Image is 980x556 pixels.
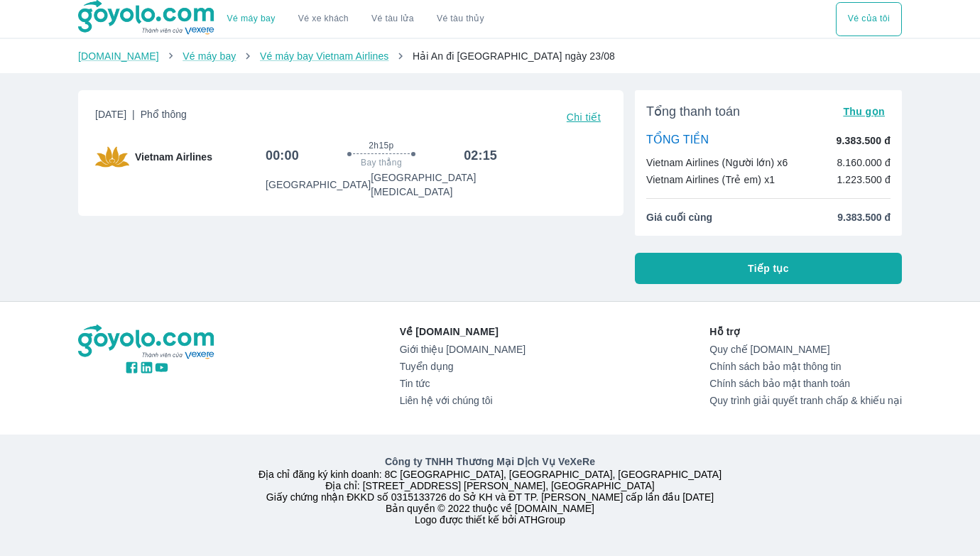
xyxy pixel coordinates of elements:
[227,13,276,24] a: Vé máy bay
[709,344,902,355] a: Quy chế [DOMAIN_NAME]
[837,102,891,121] button: Thu gọn
[425,2,496,36] button: Vé tàu thủy
[141,109,187,120] span: Phổ thông
[135,150,212,164] span: Vietnam Airlines
[371,170,497,199] p: [GEOGRAPHIC_DATA] [MEDICAL_DATA]
[464,147,497,164] h6: 02:15
[266,178,371,192] p: [GEOGRAPHIC_DATA]
[298,13,349,24] a: Vé xe khách
[413,50,615,62] span: Hải An đi [GEOGRAPHIC_DATA] ngày 23/08
[837,156,891,170] p: 8.160.000 đ
[635,253,902,284] button: Tiếp tục
[646,133,709,148] p: TỔNG TIỀN
[709,378,902,389] a: Chính sách bảo mật thanh toán
[260,50,389,62] a: Vé máy bay Vietnam Airlines
[81,454,899,469] p: Công ty TNHH Thương Mại Dịch Vụ VeXeRe
[183,50,236,62] a: Vé máy bay
[836,2,902,36] button: Vé của tôi
[400,378,526,389] a: Tin tức
[837,173,891,187] p: 1.223.500 đ
[646,210,712,224] span: Giá cuối cùng
[95,107,187,127] span: [DATE]
[709,325,902,339] p: Hỗ trợ
[132,109,135,120] span: |
[70,454,910,525] div: Địa chỉ đăng ký kinh doanh: 8C [GEOGRAPHIC_DATA], [GEOGRAPHIC_DATA], [GEOGRAPHIC_DATA] Địa chỉ: [...
[836,2,902,36] div: choose transportation mode
[400,344,526,355] a: Giới thiệu [DOMAIN_NAME]
[266,147,299,164] h6: 00:00
[369,140,393,151] span: 2h15p
[78,49,902,63] nav: breadcrumb
[361,157,402,168] span: Bay thẳng
[78,50,159,62] a: [DOMAIN_NAME]
[837,133,891,148] p: 9.383.500 đ
[400,361,526,372] a: Tuyển dụng
[561,107,606,127] button: Chi tiết
[709,395,902,406] a: Quy trình giải quyết tranh chấp & khiếu nại
[400,325,526,339] p: Về [DOMAIN_NAME]
[78,325,216,360] img: logo
[646,173,775,187] p: Vietnam Airlines (Trẻ em) x1
[843,106,885,117] span: Thu gọn
[709,361,902,372] a: Chính sách bảo mật thông tin
[748,261,789,276] span: Tiếp tục
[837,210,891,224] span: 9.383.500 đ
[646,156,788,170] p: Vietnam Airlines (Người lớn) x6
[360,2,425,36] a: Vé tàu lửa
[567,111,601,123] span: Chi tiết
[216,2,496,36] div: choose transportation mode
[646,103,740,120] span: Tổng thanh toán
[400,395,526,406] a: Liên hệ với chúng tôi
